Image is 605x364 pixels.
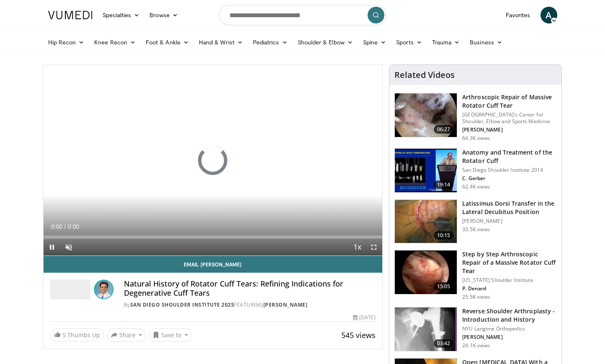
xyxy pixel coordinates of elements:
p: 62.4K views [462,183,490,190]
a: Shoulder & Elbow [293,34,358,51]
a: 15:05 Step by Step Arthroscopic Repair of a Massive Rotator Cuff Tear [US_STATE] Shoulder Institu... [394,250,556,300]
a: San Diego Shoulder Institute 2025 [130,301,234,308]
img: 281021_0002_1.png.150x105_q85_crop-smart_upscale.jpg [395,93,457,137]
p: 25.5K views [462,294,490,300]
button: Save to [149,328,192,342]
a: 06:27 Arthroscopic Repair of Massive Rotator Cuff Tear [GEOGRAPHIC_DATA]'s Center for Shoulder, E... [394,93,556,142]
p: 64.3K views [462,135,490,142]
a: Hand & Wrist [194,34,248,51]
span: 545 views [341,330,376,340]
p: [US_STATE] Shoulder Institute [462,277,556,284]
p: [PERSON_NAME] [462,334,556,341]
button: Fullscreen [366,239,382,256]
p: 33.5K views [462,226,490,233]
a: Knee Recon [89,34,141,51]
a: Email [PERSON_NAME] [44,256,383,273]
button: Playback Rate [349,239,366,256]
img: 38501_0000_3.png.150x105_q85_crop-smart_upscale.jpg [395,200,457,243]
video-js: Video Player [44,65,383,256]
a: Favorites [501,7,535,23]
p: 24.1K views [462,342,490,349]
a: Pediatrics [248,34,293,51]
a: A [541,7,557,23]
a: 19:14 Anatomy and Treatment of the Rotator Cuff San Diego Shoulder Institute 2014 C. Gerber 62.4K... [394,148,556,193]
button: Pause [44,239,60,256]
a: Browse [144,7,183,23]
h3: Anatomy and Treatment of the Rotator Cuff [462,148,556,165]
a: 03:42 Reverse Shoulder Arthroplasty - Introduction and History NYU Langone Orthopedics [PERSON_NA... [394,307,556,351]
h3: Step by Step Arthroscopic Repair of a Massive Rotator Cuff Tear [462,250,556,275]
span: 15:05 [434,282,454,291]
div: [DATE] [353,314,376,321]
button: Unmute [60,239,77,256]
span: 06:27 [434,125,454,134]
h3: Latissimus Dorsi Transfer in the Lateral Decubitus Position [462,199,556,216]
h4: Related Videos [394,70,455,80]
p: P. Denard [462,285,556,292]
img: zucker_4.png.150x105_q85_crop-smart_upscale.jpg [395,307,457,351]
p: NYU Langone Orthopedics [462,325,556,332]
a: Hip Recon [43,34,90,51]
h3: Arthroscopic Repair of Massive Rotator Cuff Tear [462,93,556,110]
span: 0:00 [68,223,79,230]
a: [PERSON_NAME] [263,301,308,308]
button: Share [107,328,146,342]
a: 5 Thumbs Up [50,328,104,341]
img: Avatar [94,279,114,299]
img: 7cd5bdb9-3b5e-40f2-a8f4-702d57719c06.150x105_q85_crop-smart_upscale.jpg [395,250,457,294]
h3: Reverse Shoulder Arthroplasty - Introduction and History [462,307,556,324]
p: C. Gerber [462,175,556,182]
p: [PERSON_NAME] [462,218,556,225]
a: Foot & Ankle [141,34,194,51]
span: 0:00 [51,223,62,230]
img: San Diego Shoulder Institute 2025 [50,279,90,299]
a: Sports [391,34,427,51]
a: Business [465,34,507,51]
a: 10:15 Latissimus Dorsi Transfer in the Lateral Decubitus Position [PERSON_NAME] 33.5K views [394,199,556,244]
span: / [64,223,66,230]
span: 10:15 [434,231,454,240]
p: San Diego Shoulder Institute 2014 [462,167,556,173]
p: [GEOGRAPHIC_DATA]'s Center for Shoulder, Elbow and Sports Medicine [462,111,556,125]
div: By FEATURING [124,301,376,309]
div: Progress Bar [44,235,383,239]
a: Spine [358,34,391,51]
a: Trauma [427,34,465,51]
span: 19:14 [434,181,454,189]
p: [PERSON_NAME] [462,126,556,133]
span: 03:42 [434,339,454,348]
img: 58008271-3059-4eea-87a5-8726eb53a503.150x105_q85_crop-smart_upscale.jpg [395,149,457,192]
img: VuMedi Logo [48,11,93,19]
h4: Natural History of Rotator Cuff Tears: Refining Indications for Degenerative Cuff Tears [124,279,376,297]
input: Search topics, interventions [219,5,386,25]
span: 5 [62,331,66,339]
a: Specialties [98,7,145,23]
